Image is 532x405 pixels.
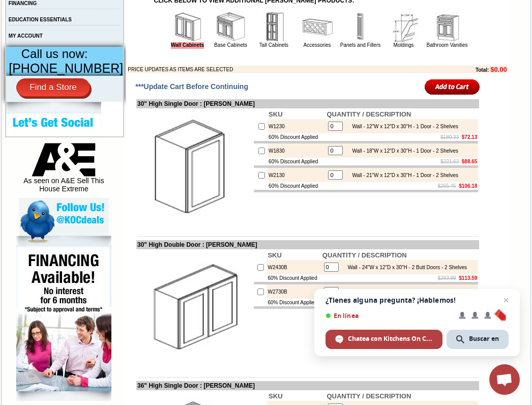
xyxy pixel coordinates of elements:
[259,42,288,48] a: Tall Cabinets
[427,42,468,48] a: Bathroom Vanities
[438,275,456,281] s: $283.99
[267,299,321,306] td: 60% Discount Applied
[269,110,282,118] b: SKU
[269,392,282,400] b: SKU
[2,3,10,11] img: pdf.png
[145,28,147,29] img: spacer.gif
[16,78,90,97] a: Find a Store
[268,133,326,141] td: 60% Discount Applied
[259,12,289,42] img: Tall Cabinets
[171,42,204,49] a: Wall Cabinets
[60,46,91,57] td: [PERSON_NAME] White Shaker
[459,183,477,189] b: $106.18
[348,334,433,343] span: Chatea con Kitchens On Clearance
[21,47,88,61] span: Call us now:
[327,110,411,118] b: QUANTITY / DESCRIPTION
[128,66,420,73] td: PRICE UPDATES AS ITEMS ARE SELECTED
[326,312,452,320] span: En línea
[91,28,92,29] img: spacer.gif
[347,124,458,129] div: Wall - 12"W x 12"D x 30"H - 1 Door - 2 Shelves
[214,42,247,48] a: Base Cabinets
[340,42,380,48] a: Panels and Fillers
[393,42,413,48] a: Moldings
[489,364,520,395] a: Chat abierto
[425,78,480,95] input: Add to Cart
[58,28,60,29] img: spacer.gif
[267,260,321,274] td: W2430B
[268,182,326,190] td: 60% Discount Applied
[347,148,458,154] div: Wall - 18"W x 12"D x 30"H - 1 Door - 2 Shelves
[326,330,442,349] span: Chatea con Kitchens On Clearance
[459,275,477,281] b: $113.59
[268,119,326,133] td: W1230
[27,46,58,57] td: [PERSON_NAME] Yellow Walnut
[490,66,507,73] b: $0.00
[268,158,326,165] td: 60% Discount Applied
[118,28,120,29] img: spacer.gif
[268,168,326,182] td: W2130
[345,12,376,42] img: Panels and Fillers
[267,284,321,299] td: W2730B
[147,46,178,57] td: [PERSON_NAME] Blue Shaker
[302,12,333,42] img: Accessories
[268,251,281,259] b: SKU
[9,33,43,39] a: MY ACCOUNT
[267,274,321,282] td: 60% Discount Applied
[322,251,407,259] b: QUANTITY / DESCRIPTION
[26,28,27,29] img: spacer.gif
[9,17,72,22] a: EDUCATION ESSENTIALS
[327,392,411,400] b: QUANTITY / DESCRIPTION
[216,12,246,42] img: Base Cabinets
[12,4,82,10] b: Price Sheet View in PDF Format
[12,2,82,10] a: Price Sheet View in PDF Format
[268,143,326,158] td: W1830
[462,159,478,164] b: $88.65
[92,46,118,56] td: Baycreek Gray
[440,159,459,164] s: $221.63
[137,109,252,224] img: 30'' High Single Door
[136,99,479,108] td: 30" High Single Door : [PERSON_NAME]
[136,381,479,390] td: 36" High Single Door : [PERSON_NAME]
[19,143,109,198] div: As seen on A&E Sell This House Extreme
[462,134,478,140] b: $72.13
[9,1,37,6] a: FINANCING
[447,330,509,349] span: Buscar en
[432,12,462,42] img: Bathroom Vanities
[476,67,489,73] b: Total:
[120,46,145,56] td: Bellmonte Maple
[180,46,205,57] td: Black Pearl Shaker
[389,12,419,42] img: Moldings
[9,61,123,75] span: [PHONE_NUMBER]
[343,265,467,270] div: Wall - 24"W x 12"D x 30"H - 2 Butt Doors - 2 Shelves
[137,250,252,365] img: 30'' High Double Door
[178,28,180,29] img: spacer.gif
[438,183,456,189] s: $265.45
[469,334,499,343] span: Buscar en
[172,12,203,42] img: Wall Cabinets
[135,82,248,91] span: ***Update Cart Before Continuing
[440,134,459,140] s: $180.33
[347,172,458,178] div: Wall - 21"W x 12"D x 30"H - 1 Door - 2 Shelves
[326,296,509,304] span: ¿Tienes alguna pregunta? ¡Hablemos!
[136,240,479,249] td: 30" High Double Door : [PERSON_NAME]
[304,42,331,48] a: Accessories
